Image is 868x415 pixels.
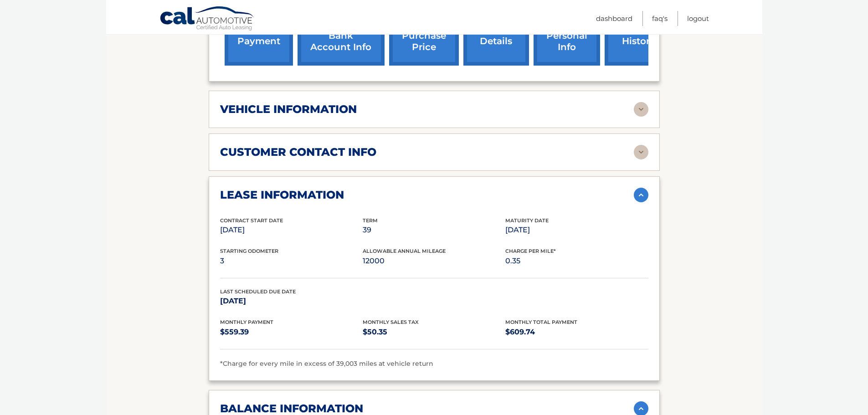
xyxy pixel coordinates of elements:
[363,319,419,325] span: Monthly Sales Tax
[505,319,577,325] span: Monthly Total Payment
[220,248,278,254] span: Starting Odometer
[605,6,673,66] a: payment history
[634,102,648,117] img: accordion-rest.svg
[596,11,632,26] a: Dashboard
[298,6,385,66] a: Add/Remove bank account info
[363,326,505,338] p: $50.35
[220,288,296,295] span: Last Scheduled Due Date
[687,11,709,26] a: Logout
[220,188,344,202] h2: lease information
[363,248,446,254] span: Allowable Annual Mileage
[363,224,505,236] p: 39
[220,295,363,307] p: [DATE]
[634,145,648,159] img: accordion-rest.svg
[159,6,255,32] a: Cal Automotive
[220,217,283,224] span: Contract Start Date
[505,326,648,338] p: $609.74
[225,6,293,66] a: make a payment
[220,102,357,116] h2: vehicle information
[363,217,378,224] span: Term
[652,11,668,26] a: FAQ's
[220,319,273,325] span: Monthly Payment
[634,188,648,202] img: accordion-active.svg
[220,359,433,368] span: *Charge for every mile in excess of 39,003 miles at vehicle return
[220,224,363,236] p: [DATE]
[505,217,549,224] span: Maturity Date
[505,224,648,236] p: [DATE]
[363,255,505,267] p: 12000
[505,255,648,267] p: 0.35
[505,248,556,254] span: Charge Per Mile*
[389,6,459,66] a: request purchase price
[220,255,363,267] p: 3
[463,6,529,66] a: account details
[220,145,376,159] h2: customer contact info
[220,326,363,338] p: $559.39
[534,6,600,66] a: update personal info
